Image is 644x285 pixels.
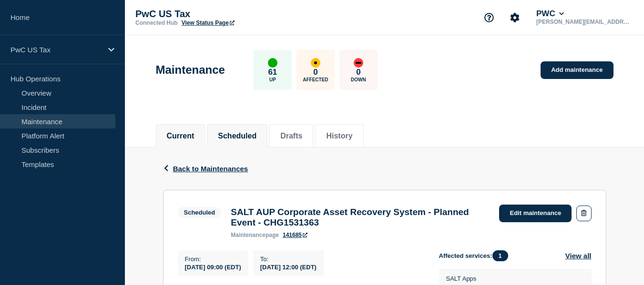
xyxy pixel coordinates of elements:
button: PWC [534,9,566,19]
button: History [326,132,352,140]
span: [DATE] 09:00 (EDT) [185,264,241,271]
button: Account settings [505,8,525,28]
button: Support [479,8,499,28]
span: Scheduled [178,207,222,218]
button: Drafts [280,132,302,140]
p: 0 [313,68,317,77]
span: Affected services: [439,250,513,261]
p: PwC US Tax [135,9,326,20]
div: down [354,58,363,68]
p: 61 [268,68,277,77]
p: PwC US Tax [10,46,102,54]
p: Affected [303,77,328,82]
p: Up [269,77,276,82]
button: Back to Maintenances [163,165,248,173]
span: Back to Maintenances [173,165,248,173]
p: From : [185,256,241,263]
a: Edit maintenance [499,205,572,222]
p: SALT Apps [446,275,582,282]
span: maintenance [231,232,266,238]
a: Add maintenance [541,61,613,79]
button: Scheduled [218,132,256,140]
p: [PERSON_NAME][EMAIL_ADDRESS][PERSON_NAME][DOMAIN_NAME] [534,19,634,25]
p: page [231,232,279,238]
h1: Maintenance [156,63,225,77]
p: Connected Hub [135,20,178,26]
p: To : [260,256,317,263]
div: affected [311,58,320,68]
a: View Status Page [182,20,235,26]
button: Current [167,132,194,140]
p: 0 [356,68,360,77]
button: View all [565,250,592,261]
h3: SALT AUP Corporate Asset Recovery System - Planned Event - CHG1531363 [231,207,490,228]
p: Down [351,77,366,82]
div: up [268,58,277,68]
span: 1 [492,250,508,261]
span: [DATE] 12:00 (EDT) [260,264,317,271]
a: 141685 [283,232,307,238]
